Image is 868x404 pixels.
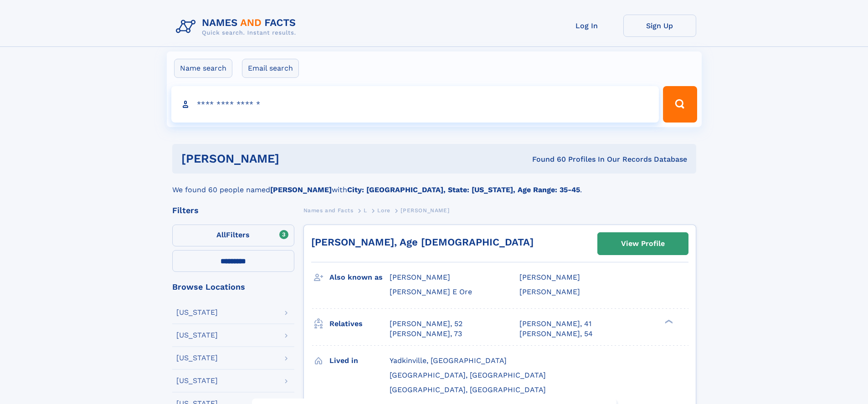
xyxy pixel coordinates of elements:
[621,233,665,254] div: View Profile
[364,207,367,214] span: L
[242,59,299,78] label: Email search
[172,225,294,246] label: Filters
[377,207,390,214] span: Lore
[390,287,472,296] span: [PERSON_NAME] E Ore
[364,205,367,216] a: L
[401,207,449,214] span: [PERSON_NAME]
[406,154,687,164] div: Found 60 Profiles In Our Records Database
[623,15,696,37] a: Sign Up
[519,287,580,296] span: [PERSON_NAME]
[329,353,390,368] h3: Lived in
[216,230,226,239] span: All
[311,236,534,248] a: [PERSON_NAME], Age [DEMOGRAPHIC_DATA]
[390,273,450,281] span: [PERSON_NAME]
[390,319,462,329] a: [PERSON_NAME], 52
[176,309,218,316] div: [US_STATE]
[172,283,294,291] div: Browse Locations
[519,329,593,339] a: [PERSON_NAME], 54
[390,371,546,379] span: [GEOGRAPHIC_DATA], [GEOGRAPHIC_DATA]
[550,15,623,37] a: Log In
[172,15,303,39] img: Logo Names and Facts
[176,354,218,362] div: [US_STATE]
[663,318,673,324] div: ❯
[172,174,696,195] div: We found 60 people named with .
[329,316,390,332] h3: Relatives
[663,86,697,123] button: Search Button
[171,86,659,123] input: search input
[519,273,580,281] span: [PERSON_NAME]
[347,185,580,194] b: City: [GEOGRAPHIC_DATA], State: [US_STATE], Age Range: 35-45
[172,206,294,215] div: Filters
[390,356,507,365] span: Yadkinville, [GEOGRAPHIC_DATA]
[377,205,390,216] a: Lore
[329,270,390,285] h3: Also known as
[303,205,354,216] a: Names and Facts
[176,377,218,384] div: [US_STATE]
[390,385,546,394] span: [GEOGRAPHIC_DATA], [GEOGRAPHIC_DATA]
[176,332,218,339] div: [US_STATE]
[174,59,232,78] label: Name search
[270,185,332,194] b: [PERSON_NAME]
[181,153,406,164] h1: [PERSON_NAME]
[598,233,688,255] a: View Profile
[390,329,462,339] a: [PERSON_NAME], 73
[519,319,591,329] a: [PERSON_NAME], 41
